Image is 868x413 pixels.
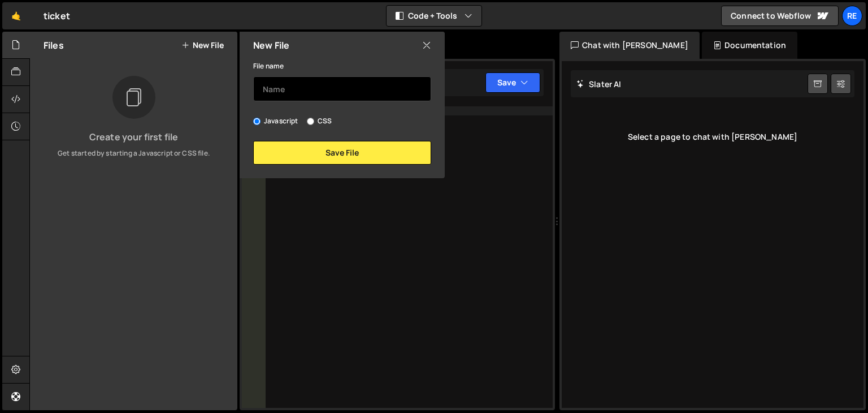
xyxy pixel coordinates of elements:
[387,6,481,26] button: Code + Tools
[44,39,64,51] h2: Files
[253,141,431,165] button: Save File
[39,132,228,141] h3: Create your first file
[307,115,332,127] label: CSS
[253,76,431,101] input: Name
[2,2,30,29] a: 🤙
[559,32,700,59] div: Chat with [PERSON_NAME]
[702,32,797,59] div: Documentation
[39,148,228,158] p: Get started by starting a Javascript or CSS file.
[842,6,862,26] a: re
[181,41,224,50] button: New File
[571,114,854,160] div: Select a page to chat with [PERSON_NAME]
[253,39,289,51] h2: New File
[44,9,70,23] div: ticket
[307,118,314,125] input: CSS
[576,79,622,89] h2: Slater AI
[253,61,284,72] label: File name
[253,118,261,125] input: Javascript
[253,115,298,127] label: Javascript
[721,6,839,26] a: Connect to Webflow
[485,72,540,93] button: Save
